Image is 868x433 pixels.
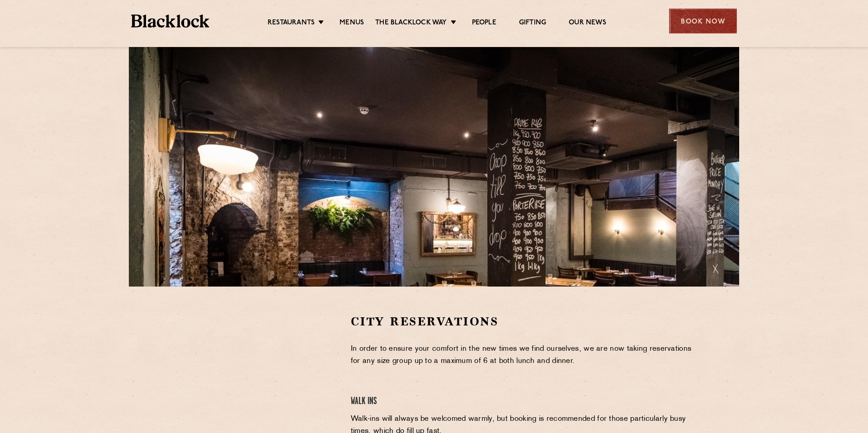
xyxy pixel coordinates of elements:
[351,314,698,329] h2: City Reservations
[340,19,364,28] a: Menus
[131,14,209,28] img: BL_Textured_Logo-footer-cropped.svg
[569,19,606,28] a: Our News
[375,19,447,28] a: The Blacklock Way
[351,343,698,367] p: In order to ensure your comfort in the new times we find ourselves, we are now taking reservation...
[351,395,698,408] h4: Walk Ins
[519,19,546,28] a: Gifting
[472,19,496,28] a: People
[669,9,737,33] div: Book Now
[268,19,315,28] a: Restaurants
